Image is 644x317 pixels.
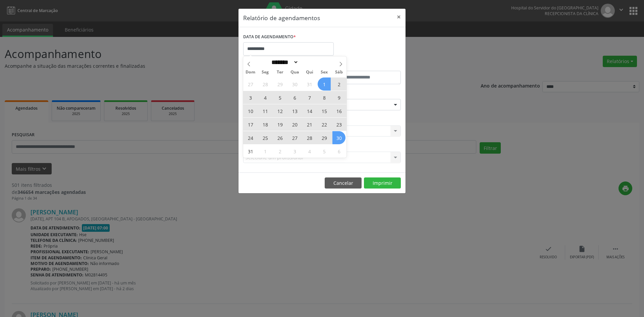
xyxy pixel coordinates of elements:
span: Julho 29, 2025 [273,77,286,91]
input: Year [299,59,321,66]
span: Agosto 4, 2025 [259,91,272,104]
span: Setembro 1, 2025 [259,145,272,158]
span: Agosto 18, 2025 [259,118,272,131]
span: Agosto 27, 2025 [288,131,301,144]
label: ATÉ [324,60,401,71]
span: Agosto 16, 2025 [332,104,345,117]
span: Agosto 9, 2025 [332,91,345,104]
span: Agosto 11, 2025 [259,104,272,117]
span: Setembro 2, 2025 [273,145,286,158]
span: Agosto 26, 2025 [273,131,286,144]
span: Agosto 31, 2025 [244,145,257,158]
label: DATA DE AGENDAMENTO [243,32,296,42]
span: Agosto 22, 2025 [318,118,331,131]
select: Month [269,59,299,66]
span: Sex [317,70,332,74]
span: Agosto 25, 2025 [259,131,272,144]
span: Agosto 15, 2025 [318,104,331,117]
span: Agosto 13, 2025 [288,104,301,117]
span: Julho 27, 2025 [244,77,257,91]
span: Setembro 4, 2025 [303,145,316,158]
span: Agosto 3, 2025 [244,91,257,104]
span: Agosto 1, 2025 [318,77,331,91]
span: Julho 30, 2025 [288,77,301,91]
span: Agosto 21, 2025 [303,118,316,131]
span: Seg [258,70,273,74]
button: Close [392,9,406,25]
span: Sáb [332,70,346,74]
span: Agosto 19, 2025 [273,118,286,131]
span: Setembro 6, 2025 [332,145,345,158]
span: Julho 31, 2025 [303,77,316,91]
span: Qua [287,70,302,74]
span: Ter [273,70,287,74]
button: Imprimir [364,177,401,189]
button: Cancelar [325,177,362,189]
span: Agosto 6, 2025 [288,91,301,104]
span: Agosto 24, 2025 [244,131,257,144]
span: Agosto 7, 2025 [303,91,316,104]
span: Agosto 17, 2025 [244,118,257,131]
span: Agosto 23, 2025 [332,118,345,131]
span: Agosto 29, 2025 [318,131,331,144]
span: Setembro 5, 2025 [318,145,331,158]
h5: Relatório de agendamentos [243,13,320,22]
span: Qui [302,70,317,74]
span: Setembro 3, 2025 [288,145,301,158]
span: Agosto 14, 2025 [303,104,316,117]
span: Agosto 8, 2025 [318,91,331,104]
span: Agosto 2, 2025 [332,77,345,91]
span: Agosto 28, 2025 [303,131,316,144]
span: Agosto 20, 2025 [288,118,301,131]
span: Agosto 10, 2025 [244,104,257,117]
span: Dom [243,70,258,74]
span: Agosto 12, 2025 [273,104,286,117]
span: Agosto 30, 2025 [332,131,345,144]
span: Agosto 5, 2025 [273,91,286,104]
span: Julho 28, 2025 [259,77,272,91]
